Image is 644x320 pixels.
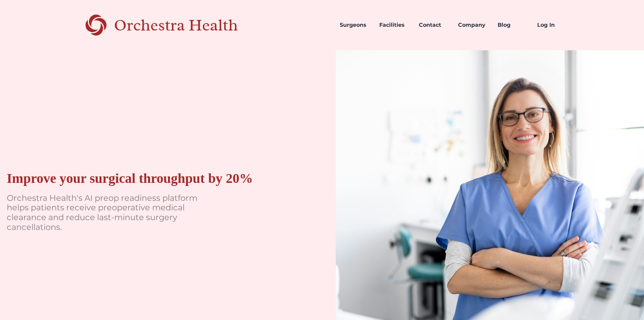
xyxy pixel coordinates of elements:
[413,14,453,37] a: Contact
[7,170,253,187] div: Improve your surgical throughput by 20%
[492,14,532,37] a: Blog
[334,14,374,37] a: Surgeons
[374,14,413,37] a: Facilities
[7,193,210,232] p: Orchestra Health's AI preop readiness platform helps patients receive preoperative medical cleara...
[73,14,262,37] a: home
[532,14,571,37] a: Log In
[114,18,262,32] div: Orchestra Health
[453,14,492,37] a: Company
